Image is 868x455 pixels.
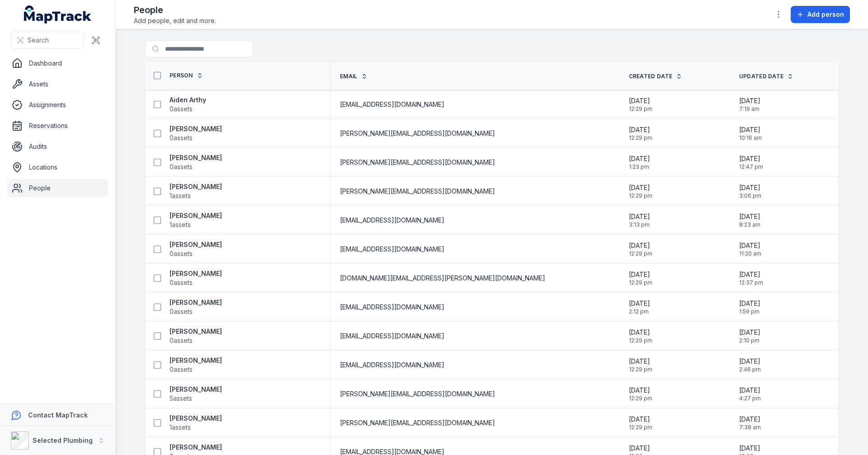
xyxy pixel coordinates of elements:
span: 1:23 pm [629,163,650,171]
span: 2:46 pm [739,366,761,373]
span: 11:20 am [739,250,761,257]
span: [DATE] [739,270,763,279]
button: Search [11,32,84,49]
strong: [PERSON_NAME] [170,153,222,162]
strong: Selected Plumbing [33,436,93,444]
span: [PERSON_NAME][EMAIL_ADDRESS][DOMAIN_NAME] [340,187,495,196]
a: Locations [7,158,108,176]
span: 1 assets [170,423,191,432]
time: 1/14/2025, 12:29:42 PM [629,183,652,199]
span: 12:29 pm [629,337,652,344]
span: [DATE] [739,212,760,221]
span: 0 assets [170,307,193,316]
a: [PERSON_NAME]0assets [170,327,222,345]
a: Aiden Arthy0assets [170,95,206,114]
time: 7/29/2025, 12:37:47 PM [739,270,763,286]
time: 1/14/2025, 12:29:42 PM [629,241,652,257]
time: 7/24/2025, 7:38:57 AM [739,415,761,431]
a: Person [170,72,203,79]
strong: [PERSON_NAME] [170,182,222,191]
span: 12:29 pm [629,395,652,402]
span: [DATE] [739,386,761,395]
span: 10:16 am [739,134,762,142]
a: Audits [7,137,108,156]
time: 7/29/2025, 2:10:34 PM [739,328,760,344]
time: 5/14/2025, 2:12:32 PM [629,299,650,315]
span: [DATE] [739,444,763,453]
a: [PERSON_NAME]0assets [170,269,222,287]
span: 2:10 pm [739,337,760,344]
span: 2:12 pm [629,308,650,315]
span: 4:27 pm [739,395,761,402]
span: [DATE] [629,386,652,395]
span: [DATE] [739,154,763,163]
time: 1/14/2025, 12:29:42 PM [629,357,652,373]
span: [DATE] [629,299,650,308]
time: 7/29/2025, 7:19:23 AM [739,96,760,113]
a: MapTrack [24,5,92,24]
strong: [PERSON_NAME] [170,443,222,452]
span: [DATE] [739,125,762,134]
span: 0 assets [170,365,193,374]
time: 7/29/2025, 3:06:49 PM [739,183,761,199]
span: Created Date [629,73,673,80]
span: [DATE] [629,415,652,424]
span: [PERSON_NAME][EMAIL_ADDRESS][DOMAIN_NAME] [340,418,495,427]
time: 1/14/2025, 12:29:42 PM [629,125,652,142]
span: 12:29 pm [629,250,652,257]
span: [DATE] [739,299,760,308]
span: 0 assets [170,336,193,345]
span: 0 assets [170,249,193,258]
span: Updated Date [739,73,784,80]
span: [EMAIL_ADDRESS][DOMAIN_NAME] [340,303,444,312]
span: Person [170,72,193,79]
strong: [PERSON_NAME] [170,385,222,394]
span: [EMAIL_ADDRESS][DOMAIN_NAME] [340,332,444,341]
strong: [PERSON_NAME] [170,327,222,336]
strong: [PERSON_NAME] [170,240,222,249]
span: 12:29 pm [629,105,652,113]
span: [DATE] [629,444,652,453]
a: [PERSON_NAME]0assets [170,153,222,171]
strong: [PERSON_NAME] [170,269,222,278]
time: 2/28/2025, 3:13:20 PM [629,212,650,228]
span: [EMAIL_ADDRESS][DOMAIN_NAME] [340,216,444,225]
span: [DATE] [739,328,760,337]
a: [PERSON_NAME]0assets [170,298,222,316]
span: 1:59 pm [739,308,760,315]
span: [DOMAIN_NAME][EMAIL_ADDRESS][PERSON_NAME][DOMAIN_NAME] [340,274,545,283]
time: 1/14/2025, 12:29:42 PM [629,415,652,431]
strong: [PERSON_NAME] [170,356,222,365]
time: 7/29/2025, 2:46:54 PM [739,357,761,373]
span: 12:29 pm [629,424,652,431]
span: 0 assets [170,104,193,114]
span: 12:37 pm [739,279,763,286]
strong: [PERSON_NAME] [170,211,222,220]
span: [DATE] [629,183,652,192]
span: [DATE] [629,328,652,337]
span: 12:29 pm [629,134,652,142]
span: [DATE] [629,357,652,366]
a: [PERSON_NAME]0assets [170,124,222,142]
span: Email [340,73,358,80]
span: [DATE] [629,270,652,279]
strong: Contact MapTrack [28,411,88,419]
a: People [7,179,108,197]
button: Add person [791,6,850,23]
span: 12:47 pm [739,163,763,171]
span: 0 assets [170,162,193,171]
strong: [PERSON_NAME] [170,298,222,307]
a: [PERSON_NAME]0assets [170,240,222,258]
a: [PERSON_NAME]1assets [170,182,222,200]
strong: Aiden Arthy [170,95,206,104]
a: [PERSON_NAME]1assets [170,211,222,229]
time: 1/14/2025, 12:29:42 PM [629,96,652,113]
span: [EMAIL_ADDRESS][DOMAIN_NAME] [340,245,444,254]
span: [DATE] [629,154,650,163]
span: 12:29 pm [629,366,652,373]
span: [PERSON_NAME][EMAIL_ADDRESS][DOMAIN_NAME] [340,158,495,167]
span: 12:29 pm [629,279,652,286]
a: Dashboard [7,54,108,72]
span: 3:06 pm [739,192,761,199]
span: [EMAIL_ADDRESS][DOMAIN_NAME] [340,100,444,109]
